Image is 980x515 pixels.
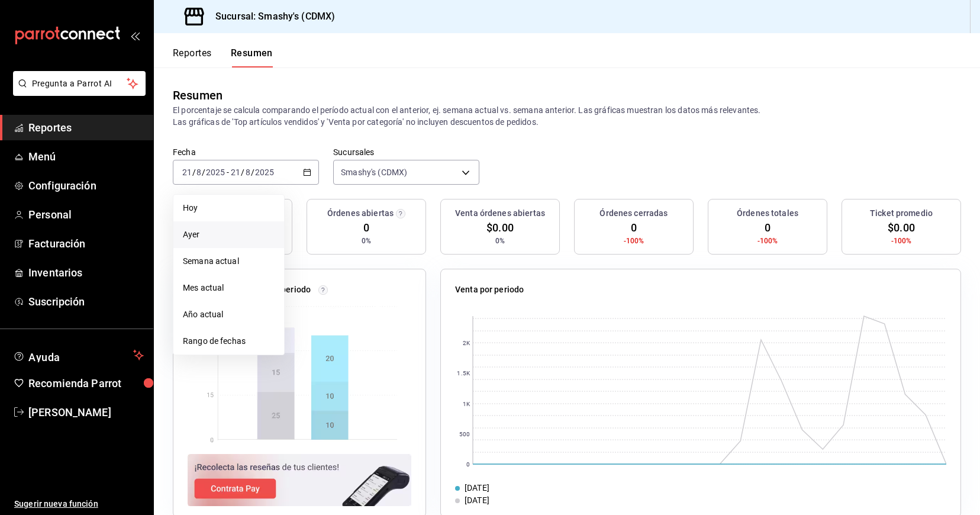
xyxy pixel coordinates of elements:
span: Menú [28,149,144,165]
span: 0 [631,220,637,236]
span: / [202,168,205,177]
span: 0 [765,220,771,236]
button: open_drawer_menu [130,31,140,40]
span: [PERSON_NAME] [28,404,144,420]
span: $0.00 [888,220,915,236]
input: ---- [205,168,225,177]
span: Recomienda Parrot [28,375,144,391]
span: Reportes [28,120,144,136]
div: navigation tabs [173,47,273,67]
span: Inventarios [28,265,144,281]
span: Año actual [183,308,275,321]
button: Reportes [173,47,212,67]
h3: Sucursal: Smashy's (CDMX) [206,9,335,24]
span: - [227,168,229,177]
span: -100% [624,236,644,246]
label: Sucursales [333,148,479,156]
span: Ayer [183,228,275,241]
span: Configuración [28,178,144,194]
p: El porcentaje se calcula comparando el período actual con el anterior, ej. semana actual vs. sema... [173,104,961,128]
span: Rango de fechas [183,335,275,347]
button: Pregunta a Parrot AI [13,71,146,96]
text: 1K [463,401,470,407]
span: -100% [757,236,778,246]
input: -- [196,168,202,177]
h3: Órdenes totales [737,207,798,220]
h3: Ticket promedio [870,207,933,220]
text: 500 [459,431,470,437]
button: Resumen [231,47,273,67]
span: 0% [362,236,371,246]
input: -- [230,168,241,177]
text: 2K [463,340,470,346]
text: 1.5K [457,370,470,376]
span: Ayuda [28,348,128,362]
span: Facturación [28,236,144,252]
span: / [251,168,254,177]
label: Fecha [173,148,319,156]
input: -- [245,168,251,177]
div: Resumen [173,86,223,104]
input: ---- [254,168,275,177]
h3: Órdenes cerradas [599,207,668,220]
input: -- [182,168,192,177]
span: Smashy's (CDMX) [341,166,407,178]
span: 0 [363,220,369,236]
span: / [241,168,244,177]
a: Pregunta a Parrot AI [8,86,146,98]
span: Personal [28,207,144,223]
div: [DATE] [465,482,489,494]
p: Venta por periodo [455,284,524,296]
div: [DATE] [465,494,489,507]
span: Pregunta a Parrot AI [32,78,127,90]
span: Sugerir nueva función [14,498,144,510]
span: Semana actual [183,255,275,268]
span: Hoy [183,202,275,214]
span: 0% [495,236,505,246]
h3: Órdenes abiertas [327,207,394,220]
span: / [192,168,196,177]
span: Suscripción [28,294,144,310]
span: Mes actual [183,282,275,294]
text: 0 [466,461,470,468]
span: -100% [891,236,912,246]
h3: Venta órdenes abiertas [455,207,545,220]
span: $0.00 [486,220,514,236]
